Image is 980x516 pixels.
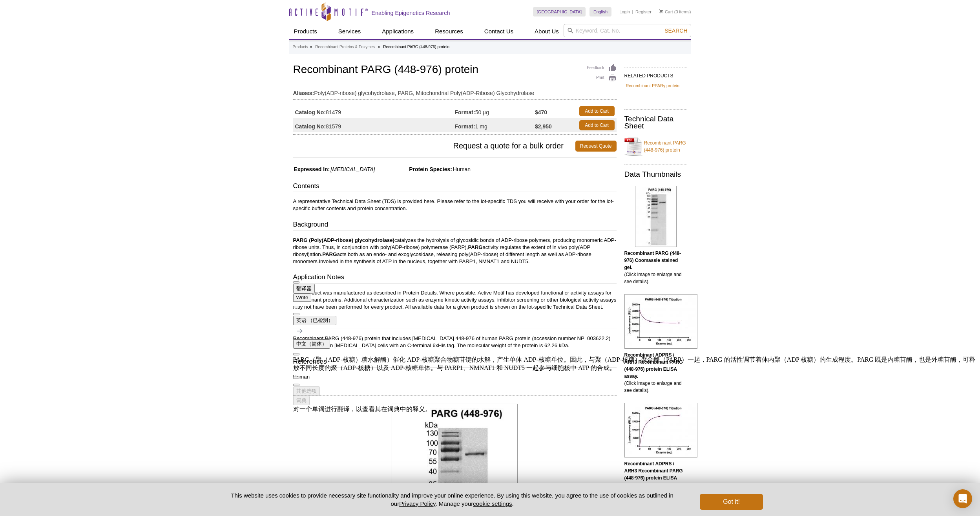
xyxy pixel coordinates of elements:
a: Feedback [587,64,617,72]
a: Login [619,9,630,15]
strong: $2,950 [535,123,552,130]
a: Privacy Policy [399,500,435,507]
strong: PARG [322,251,337,257]
a: [GEOGRAPHIC_DATA] [533,7,586,16]
p: A representative Technical Data Sheet (TDS) is provided here. Please refer to the lot-specific TD... [293,198,617,212]
b: Recombinant PARG (448-976) Coomassie stained gel. [624,251,681,270]
span: Request a quote for a bulk order [293,141,575,152]
a: Add to Cart [579,106,615,116]
img: Your Cart [659,9,663,13]
h3: Background [293,220,617,231]
strong: Aliases: [293,90,314,97]
h2: RELATED PRODUCTS [624,67,687,81]
li: » [378,45,380,49]
a: About Us [530,24,564,39]
strong: Catalog No: [295,109,326,116]
button: cookie settings [473,500,512,507]
a: Recombinant PPARγ protein [626,82,680,89]
button: Got it! [700,494,763,510]
span: Protein Species: [376,166,452,172]
i: [MEDICAL_DATA] [330,166,375,172]
a: Products [289,24,322,39]
strong: $470 [535,109,547,116]
strong: Catalog No: [295,123,326,130]
a: Resources [430,24,468,39]
p: (Click image to enlarge and see details). [624,460,687,503]
a: Register [635,9,652,15]
div: Open Intercom Messenger [953,489,972,508]
a: Add to Cart [579,120,615,130]
a: English [589,7,611,16]
b: Recombinant ADPRS / ARH3 Recombinant PARG (448-976) protein ELISA assay. [624,461,683,488]
input: Keyword, Cat. No. [564,24,691,37]
h3: Application Notes [293,273,617,284]
span: Search [664,27,687,34]
a: Recombinant PARG (448-976) protein [624,135,687,158]
a: Request Quote [575,141,617,152]
li: | [632,7,633,16]
a: Cart [659,9,673,15]
td: Poly(ADP-ribose) glycohydrolase, PARG, Mitochondrial Poly(ADP-Ribose) Glycohydrolase [293,85,617,97]
a: Contact Us [480,24,518,39]
strong: Format: [455,109,475,116]
h3: Contents [293,181,617,192]
li: » [310,45,312,49]
span: Expressed In: [293,166,330,172]
h2: Enabling Epigenetics Research [372,9,450,16]
img: Recombinant PARG (448-976) protein Coomassie gel [635,186,677,247]
p: (Click image to enlarge and see details). [624,250,687,285]
td: 1 mg [455,118,535,132]
p: catalyzes the hydrolysis of glycosidic bonds of ADP-ribose polymers, producing monomeric ADP-ribo... [293,237,617,265]
strong: PARG [468,244,482,250]
li: (0 items) [659,7,691,16]
td: 81579 [293,118,455,132]
a: Recombinant Proteins & Enzymes [315,44,375,51]
p: This website uses cookies to provide necessary site functionality and improve your online experie... [217,491,687,508]
a: Services [334,24,366,39]
h2: Data Thumbnails [624,171,687,178]
strong: PARG (Poly(ADP-ribose) glycohydrolase) [293,237,394,243]
a: Products [293,44,308,51]
a: Print [587,74,617,83]
span: Human [452,166,471,172]
h1: Recombinant PARG (448-976) protein [293,64,617,77]
a: Applications [377,24,418,39]
button: Search [662,27,690,34]
strong: Format: [455,123,475,130]
img: Recombinant PARG (448-976) protein ELISA assay [624,403,697,457]
h2: Technical Data Sheet [624,115,687,130]
td: 81479 [293,104,455,118]
li: Recombinant PARG (448-976) protein [383,45,449,49]
td: 50 µg [455,104,535,118]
